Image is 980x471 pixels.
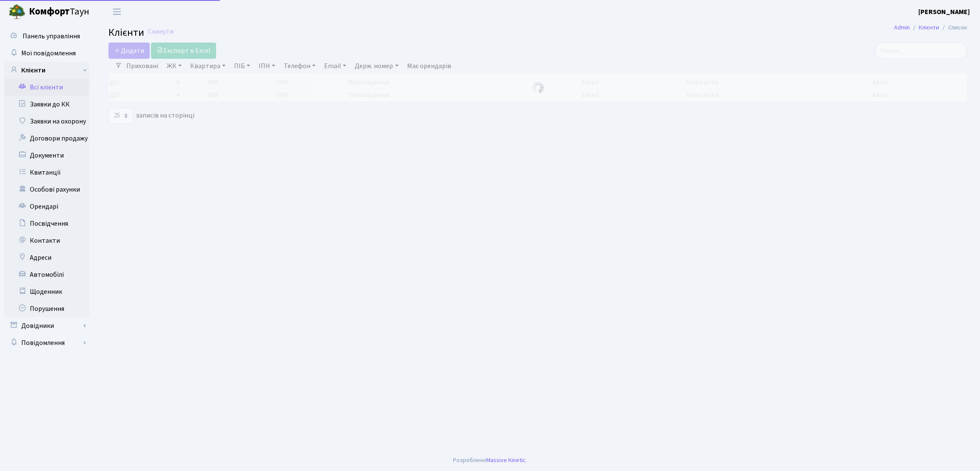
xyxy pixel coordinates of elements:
a: ЖК [163,59,185,73]
input: Пошук... [875,43,967,59]
a: Телефон [280,59,319,73]
b: [PERSON_NAME] [918,7,970,17]
a: Admin [894,23,910,32]
a: Порушення [4,300,89,317]
span: Додати [114,46,144,55]
a: Особові рахунки [4,181,89,198]
a: Квартира [187,59,229,73]
a: Скинути [148,28,174,36]
a: Повідомлення [4,334,89,351]
img: Обробка... [531,81,545,95]
a: Приховані [123,59,162,73]
a: ПІБ [231,59,254,73]
span: Мої повідомлення [21,49,76,58]
a: Експорт в Excel [151,43,216,59]
li: Список [939,23,967,32]
span: Панель управління [23,32,80,41]
button: Переключити навігацію [106,5,128,19]
label: записів на сторінці [108,108,194,124]
a: Клієнти [919,23,939,32]
a: Має орендарів [404,59,455,73]
a: Орендарі [4,198,89,215]
span: Клієнти [108,25,144,40]
a: Панель управління [4,28,89,45]
select: записів на сторінці [108,108,133,124]
a: Договори продажу [4,130,89,147]
a: Заявки до КК [4,96,89,113]
a: Квитанції [4,164,89,181]
a: Додати [108,43,150,59]
a: ІПН [255,59,279,73]
a: Клієнти [4,62,89,79]
a: Email [321,59,350,73]
a: Держ. номер [351,59,402,73]
a: Документи [4,147,89,164]
img: logo.png [9,3,26,20]
a: Контакти [4,232,89,249]
span: Таун [29,5,89,19]
a: Всі клієнти [4,79,89,96]
nav: breadcrumb [881,19,980,37]
a: Довідники [4,317,89,334]
a: Заявки на охорону [4,113,89,130]
a: Посвідчення [4,215,89,232]
a: Massive Kinetic [486,456,526,465]
a: Щоденник [4,283,89,300]
a: Автомобілі [4,266,89,283]
a: [PERSON_NAME] [918,7,970,17]
a: Адреси [4,249,89,266]
b: Комфорт [29,5,70,18]
a: Мої повідомлення [4,45,89,62]
div: Розроблено . [453,456,527,465]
